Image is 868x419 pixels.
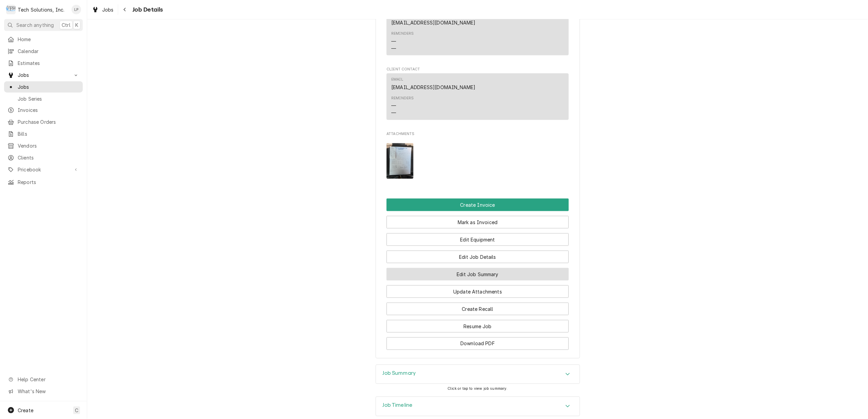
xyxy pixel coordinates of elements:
span: Purchase Orders [18,118,79,125]
div: Client Contact List [386,73,569,123]
div: Accordion Header [376,365,580,384]
div: Job Timeline [376,397,580,416]
button: Edit Job Details [386,251,569,263]
span: Invoices [18,106,79,114]
span: Click or tap to view job summary. [447,387,507,391]
div: Location Contact [386,2,569,58]
div: Button Group Row [386,246,569,263]
button: Accordion Details Expand Trigger [376,365,580,384]
div: Location Contact List [386,9,569,58]
span: Attachments [386,131,569,137]
button: Navigate back [120,4,130,15]
span: Pricebook [18,166,69,173]
span: Search anything [16,21,54,29]
div: Contact [386,9,569,55]
button: Mark as Invoiced [386,216,569,229]
div: Tech Solutions, Inc.'s Avatar [6,5,16,14]
h3: Job Summary [383,370,416,377]
a: Vendors [4,140,83,151]
div: Client Contact [386,67,569,123]
div: Button Group Row [386,315,569,333]
div: Button Group [386,199,569,350]
span: Home [18,36,79,43]
span: What's New [18,388,79,395]
a: Job Series [4,93,83,104]
button: Create Recall [386,303,569,315]
div: Button Group Row [386,333,569,350]
a: Go to What's New [4,386,83,397]
a: Reports [4,177,83,188]
div: Job Summary [376,365,580,384]
a: [EMAIL_ADDRESS][DOMAIN_NAME] [391,84,475,90]
span: Clients [18,154,79,161]
a: Purchase Orders [4,116,83,128]
div: Reminders [391,31,414,52]
div: Attachments [386,131,569,184]
div: Reminders [391,96,414,101]
a: Estimates [4,57,83,69]
div: T [6,5,16,14]
button: Download PDF [386,337,569,350]
button: Accordion Details Expand Trigger [376,397,580,416]
h3: Job Timeline [383,402,413,409]
span: K [75,21,78,29]
button: Update Attachments [386,285,569,298]
div: Lisa Paschal's Avatar [72,5,81,14]
span: Job Details [130,5,163,14]
a: Go to Pricebook [4,164,83,175]
button: Search anythingCtrlK [4,19,83,31]
span: Ctrl [62,21,70,29]
span: Vendors [18,142,79,149]
div: Button Group Row [386,281,569,298]
span: Attachments [386,138,569,184]
div: Reminders [391,96,414,116]
span: Estimates [18,60,79,67]
span: Jobs [102,6,114,13]
div: Button Group Row [386,229,569,246]
a: Go to Help Center [4,374,83,385]
span: C [75,407,78,414]
a: Invoices [4,104,83,116]
a: Bills [4,128,83,139]
span: Help Center [18,376,79,383]
div: — [391,102,396,109]
a: Jobs [4,81,83,93]
a: Clients [4,152,83,163]
div: — [391,38,396,45]
span: Calendar [18,48,79,55]
img: K7yNz2bQKu19Y8KdqzOg [386,143,413,179]
div: LP [72,5,81,14]
button: Create Invoice [386,199,569,211]
div: Contact [386,73,569,120]
a: Home [4,34,83,45]
a: Calendar [4,46,83,57]
div: — [391,109,396,116]
span: Jobs [18,71,69,79]
span: Create [18,407,33,413]
div: Accordion Header [376,397,580,416]
div: — [391,45,396,52]
a: Go to Jobs [4,69,83,81]
div: Reminders [391,31,414,36]
button: Edit Equipment [386,233,569,246]
a: Jobs [89,4,116,15]
div: Email [391,77,403,82]
span: Job Series [18,95,79,102]
div: Button Group Row [386,211,569,229]
div: Button Group Row [386,263,569,281]
span: Client Contact [386,67,569,72]
span: Bills [18,130,79,137]
div: Email [391,77,475,90]
span: Jobs [18,83,79,90]
div: Button Group Row [386,199,569,211]
div: Button Group Row [386,298,569,315]
span: Reports [18,179,79,186]
a: [EMAIL_ADDRESS][DOMAIN_NAME] [391,20,475,26]
div: Tech Solutions, Inc. [18,6,64,13]
button: Resume Job [386,320,569,333]
button: Edit Job Summary [386,268,569,281]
